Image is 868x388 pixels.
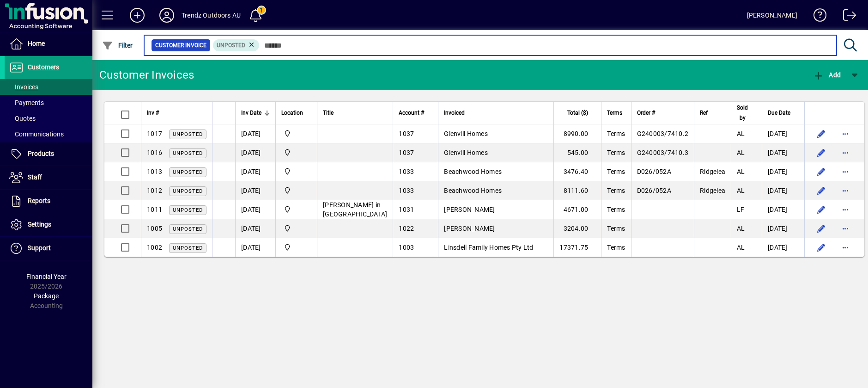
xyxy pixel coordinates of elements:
span: Quotes [9,115,36,122]
a: Quotes [5,111,92,126]
button: Edit [814,183,829,198]
td: [DATE] [762,162,804,181]
span: Terms [607,108,622,118]
a: Home [5,32,92,55]
span: Order # [637,108,655,118]
button: More options [838,145,853,160]
span: Unposted [173,188,203,194]
button: Edit [814,240,829,255]
span: 1016 [147,149,162,156]
button: More options [838,202,853,217]
span: Terms [607,187,625,194]
a: Staff [5,166,92,189]
span: Unposted [173,207,203,213]
span: Customers [28,63,59,71]
td: [DATE] [762,200,804,219]
a: Reports [5,190,92,213]
button: Profile [152,7,182,24]
span: Ref [700,108,708,118]
span: Linsdell Family Homes Pty Ltd [444,244,533,251]
span: LF [737,206,745,213]
span: [PERSON_NAME] [444,206,495,213]
span: Unposted [217,42,245,49]
span: Ridgelea [700,168,725,175]
span: Support [28,244,51,252]
span: Location [281,108,303,118]
td: 3204.00 [553,219,601,238]
span: Products [28,150,54,157]
span: Settings [28,221,51,228]
span: Unposted [173,169,203,175]
button: More options [838,221,853,236]
div: Inv Date [241,108,270,118]
button: Edit [814,145,829,160]
span: [PERSON_NAME] [444,225,495,232]
a: Support [5,237,92,260]
button: Edit [814,164,829,179]
td: [DATE] [235,219,275,238]
span: Invoices [9,83,38,91]
span: Unposted [173,245,203,251]
span: 1037 [399,130,414,137]
span: Staff [28,173,42,181]
span: AL [737,149,745,156]
span: Central [281,242,311,253]
span: 1033 [399,168,414,175]
div: Total ($) [559,108,596,118]
span: Add [813,71,841,79]
button: More options [838,126,853,141]
span: [PERSON_NAME] in [GEOGRAPHIC_DATA] [323,201,387,218]
a: Payments [5,95,92,111]
span: Terms [607,149,625,156]
div: Title [323,108,387,118]
span: Terms [607,206,625,213]
button: More options [838,240,853,255]
div: Due Date [768,108,799,118]
span: 1017 [147,130,162,137]
span: AL [737,168,745,175]
span: Central [281,204,311,215]
span: Filter [102,42,133,49]
td: [DATE] [762,219,804,238]
span: Central [281,223,311,234]
span: Home [28,40,45,47]
span: AL [737,187,745,194]
button: Edit [814,221,829,236]
span: Beachwood Homes [444,168,502,175]
td: [DATE] [235,143,275,162]
td: [DATE] [235,200,275,219]
span: 1031 [399,206,414,213]
button: Add [811,67,843,83]
div: Inv # [147,108,206,118]
span: Invoiced [444,108,465,118]
span: D026/052A [637,168,671,175]
div: Invoiced [444,108,548,118]
span: Glenvill Homes [444,149,488,156]
span: 1013 [147,168,162,175]
td: [DATE] [762,124,804,143]
span: Inv Date [241,108,261,118]
button: Edit [814,202,829,217]
div: Customer Invoices [99,68,194,82]
span: 1033 [399,187,414,194]
a: Knowledge Base [807,2,827,32]
span: Communications [9,130,64,138]
span: 1022 [399,225,414,232]
span: Beachwood Homes [444,187,502,194]
span: Inv # [147,108,159,118]
a: Logout [836,2,856,32]
span: Payments [9,99,44,106]
button: Edit [814,126,829,141]
span: Unposted [173,131,203,137]
span: 1011 [147,206,162,213]
span: D026/052A [637,187,671,194]
span: Terms [607,168,625,175]
span: Terms [607,225,625,232]
span: Ridgelea [700,187,725,194]
span: Reports [28,197,50,204]
button: More options [838,164,853,179]
span: 1037 [399,149,414,156]
div: [PERSON_NAME] [747,8,797,23]
td: [DATE] [762,238,804,257]
span: AL [737,130,745,137]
